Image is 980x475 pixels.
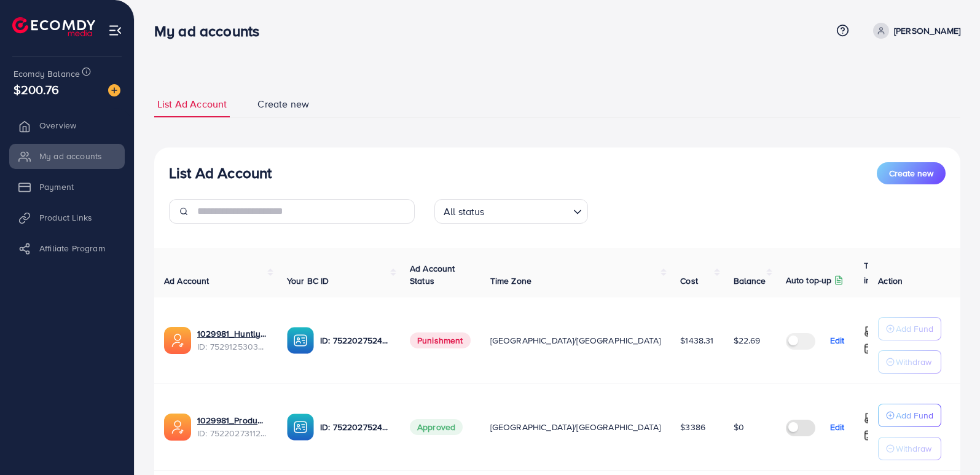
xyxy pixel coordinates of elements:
[490,275,531,287] span: Time Zone
[169,164,272,182] h3: List Ad Account
[734,275,766,287] span: Balance
[877,162,946,184] button: Create new
[287,414,314,441] img: ic-ba-acc.ded83a64.svg
[320,420,390,434] p: ID: 7522027524554899472
[896,355,931,369] p: Withdraw
[864,412,877,425] img: top-up amount
[864,342,877,355] img: top-up amount
[889,167,933,179] span: Create new
[878,275,903,287] span: Action
[878,404,941,427] button: Add Fund
[864,325,877,338] img: top-up amount
[434,199,588,224] div: Search for option
[488,200,568,221] input: Search for option
[864,429,877,442] img: top-up amount
[410,419,463,435] span: Approved
[734,421,744,433] span: $0
[108,84,120,96] img: image
[197,328,267,353] div: <span class='underline'>1029981_Huntly Ad Account_1753011104538</span></br>7529125303294885904
[197,328,267,340] a: 1029981_Huntly Ad Account_1753011104538
[878,350,941,374] button: Withdraw
[896,408,933,423] p: Add Fund
[896,441,931,456] p: Withdraw
[410,332,471,348] span: Punishment
[197,414,267,439] div: <span class='underline'>1029981_Produck Ad Account 1_1751358564235</span></br>7522027311236169736
[441,203,487,221] span: All status
[197,414,267,426] a: 1029981_Produck Ad Account 1_1751358564235
[490,421,661,433] span: [GEOGRAPHIC_DATA]/[GEOGRAPHIC_DATA]
[14,68,80,80] span: Ecomdy Balance
[490,334,661,347] span: [GEOGRAPHIC_DATA]/[GEOGRAPHIC_DATA]
[894,23,960,38] p: [PERSON_NAME]
[680,421,705,433] span: $3386
[830,420,845,434] p: Edit
[287,275,329,287] span: Your BC ID
[108,23,122,37] img: menu
[164,275,210,287] span: Ad Account
[830,333,845,348] p: Edit
[154,22,269,40] h3: My ad accounts
[786,273,832,288] p: Auto top-up
[868,23,960,39] a: [PERSON_NAME]
[164,414,191,441] img: ic-ads-acc.e4c84228.svg
[410,262,455,287] span: Ad Account Status
[157,97,227,111] span: List Ad Account
[197,340,267,353] span: ID: 7529125303294885904
[287,327,314,354] img: ic-ba-acc.ded83a64.svg
[680,334,713,347] span: $1438.31
[197,427,267,439] span: ID: 7522027311236169736
[734,334,761,347] span: $22.69
[320,333,390,348] p: ID: 7522027524554899472
[14,80,59,98] span: $200.76
[164,327,191,354] img: ic-ads-acc.e4c84228.svg
[12,17,95,36] img: logo
[680,275,698,287] span: Cost
[896,321,933,336] p: Add Fund
[878,317,941,340] button: Add Fund
[864,258,924,288] p: Threshold information
[257,97,309,111] span: Create new
[878,437,941,460] button: Withdraw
